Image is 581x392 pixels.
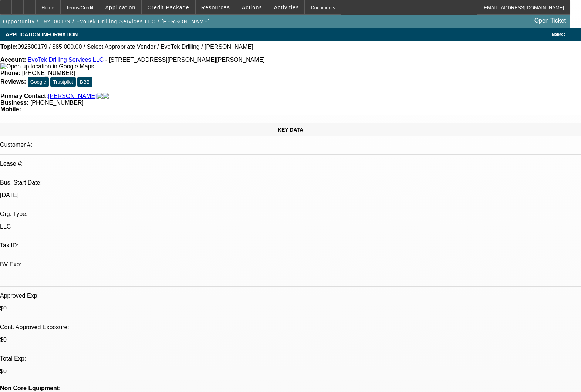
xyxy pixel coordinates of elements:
strong: Topic: [0,44,18,50]
button: Credit Package [142,0,195,14]
button: Resources [196,0,236,14]
button: Activities [268,0,305,14]
a: EvoTek Drilling Services LLC [28,57,104,63]
img: linkedin-icon.png [103,93,109,99]
button: Google [28,77,49,87]
span: Activities [274,4,299,10]
span: Resources [201,4,230,10]
a: [PERSON_NAME] [48,93,97,99]
button: Trustpilot [50,77,75,87]
span: - [STREET_ADDRESS][PERSON_NAME][PERSON_NAME] [105,57,265,63]
strong: Mobile: [0,106,21,112]
button: BBB [77,77,92,87]
strong: Primary Contact: [0,93,48,99]
span: Actions [242,4,262,10]
span: 092500179 / $85,000.00 / Select Appropriate Vendor / EvoTek Drilling / [PERSON_NAME] [18,44,253,50]
button: Actions [236,0,268,14]
span: Opportunity / 092500179 / EvoTek Drilling Services LLC / [PERSON_NAME] [3,18,210,24]
a: Open Ticket [531,14,569,27]
button: Application [99,0,141,14]
span: Credit Package [148,4,189,10]
strong: Reviews: [0,78,26,85]
span: Manage [552,32,565,36]
span: APPLICATION INFORMATION [6,31,78,37]
img: facebook-icon.png [97,93,103,99]
span: [PHONE_NUMBER] [30,99,84,106]
strong: Phone: [0,70,20,76]
span: [PHONE_NUMBER] [22,70,75,76]
img: Open up location in Google Maps [0,63,94,70]
span: Application [105,4,135,10]
strong: Account: [0,57,26,63]
strong: Business: [0,99,28,106]
span: KEY DATA [278,127,303,133]
a: View Google Maps [0,63,94,70]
